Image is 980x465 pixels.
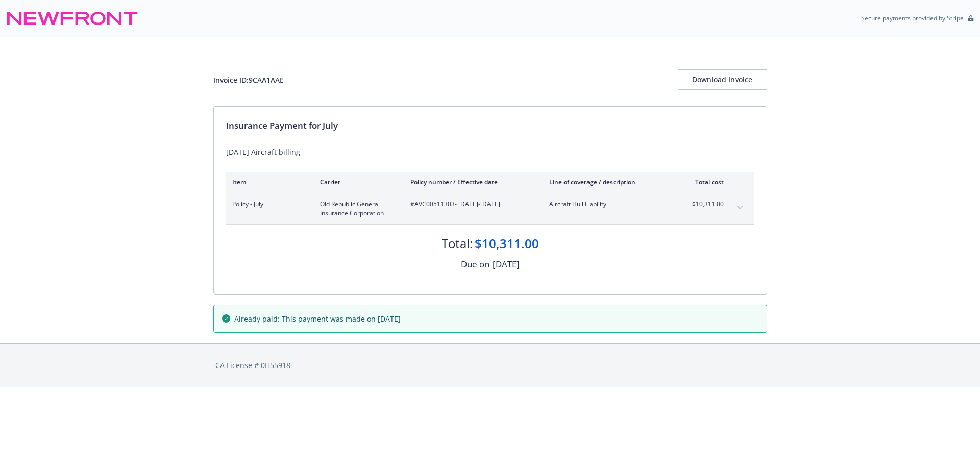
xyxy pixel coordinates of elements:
[861,14,964,22] p: Secure payments provided by Stripe
[732,200,748,216] button: expand content
[226,146,754,157] div: [DATE] Aircraft billing
[685,200,724,209] span: $10,311.00
[320,200,394,218] span: Old Republic General Insurance Corporation
[232,178,304,186] div: Item
[234,313,401,324] span: Already paid: This payment was made on [DATE]
[549,200,669,209] span: Aircraft Hull Liability
[232,200,304,209] span: Policy - July
[678,70,767,89] div: Download Invoice
[320,178,394,186] div: Carrier
[549,178,669,186] div: Line of coverage / description
[213,75,284,85] div: Invoice ID: 9CAA1AAE
[685,178,724,186] div: Total cost
[493,258,520,271] div: [DATE]
[475,235,539,252] div: $10,311.00
[461,258,489,271] div: Due on
[215,360,765,371] div: CA License # 0H55918
[226,119,754,132] div: Insurance Payment for July
[410,200,533,209] span: #AVC00511303 - [DATE]-[DATE]
[226,193,754,224] div: Policy - JulyOld Republic General Insurance Corporation#AVC00511303- [DATE]-[DATE]Aircraft Hull L...
[442,235,473,252] div: Total:
[678,69,767,90] button: Download Invoice
[410,178,533,186] div: Policy number / Effective date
